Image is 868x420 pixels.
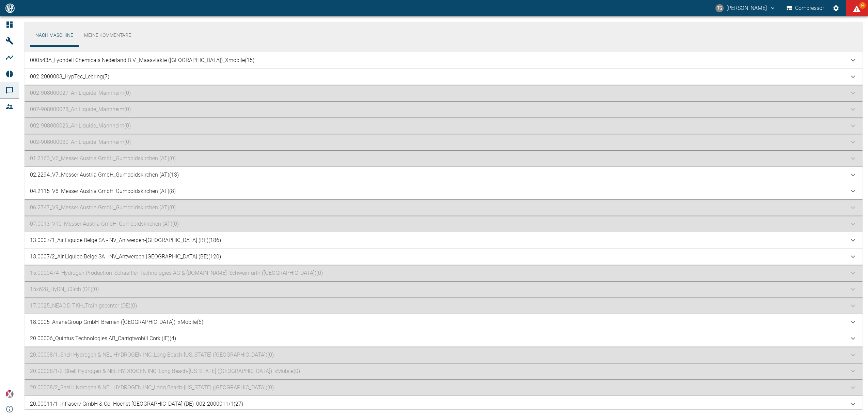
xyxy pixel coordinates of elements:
p: 20.00011/1_Infraserv GmbH & Co. Höchst [GEOGRAPHIC_DATA] (DE)_002-2000011/1 (27) [30,400,243,408]
p: 002-2000003_HypTec_Lebring (7) [30,73,109,81]
div: 002-2000003_HypTec_Lebring(7) [25,69,863,85]
div: 13.0007/1_Air Liquide Belge SA - NV_Antwerpen-[GEOGRAPHIC_DATA] (BE)(186) [25,232,863,249]
div: 04.2115_V8_Messer Austria GmbH_Gumpoldskirchen (AT)(8) [25,183,863,199]
button: Compressor [785,2,826,14]
p: 20.00006_Quintus Technologies AB_Carrigtwohill Cork (IE) (4) [30,334,176,343]
div: 18.0005_ArianeGroup GmbH_Bremen ([GEOGRAPHIC_DATA])_xMobile(6) [25,314,863,330]
p: 000543A_Lyondell Chemicals Nederland B.V._Maasvlakte ([GEOGRAPHIC_DATA])_Xmobile (15) [30,56,254,64]
p: 13.0007/2_Air Liquide Belge SA - NV_Antwerpen-[GEOGRAPHIC_DATA] (BE) (120) [30,253,221,261]
p: 02.2294_V7_Messer Austria GmbH_Gumpoldskirchen (AT) (13) [30,171,179,179]
div: 02.2294_V7_Messer Austria GmbH_Gumpoldskirchen (AT)(13) [25,167,863,183]
img: Xplore Logo [5,390,14,398]
button: Einstellungen [830,2,842,14]
a: Meine Kommentare [79,27,137,44]
p: 04.2115_V8_Messer Austria GmbH_Gumpoldskirchen (AT) (8) [30,187,176,195]
img: logo [5,3,15,13]
div: TG [715,4,724,12]
a: Nach Maschine [30,27,79,44]
div: 000543A_Lyondell Chemicals Nederland B.V._Maasvlakte ([GEOGRAPHIC_DATA])_Xmobile(15) [25,52,863,69]
div: 20.00006_Quintus Technologies AB_Carrigtwohill Cork (IE)(4) [25,330,863,347]
p: 18.0005_ArianeGroup GmbH_Bremen ([GEOGRAPHIC_DATA])_xMobile (6) [30,318,203,326]
button: thomas.gregoir@neuman-esser.com [714,2,777,14]
div: 20.00011/1_Infraserv GmbH & Co. Höchst [GEOGRAPHIC_DATA] (DE)_002-2000011/1(27) [25,396,863,412]
p: 13.0007/1_Air Liquide Belge SA - NV_Antwerpen-[GEOGRAPHIC_DATA] (BE) (186) [30,236,221,244]
span: 67 [859,2,866,9]
div: 13.0007/2_Air Liquide Belge SA - NV_Antwerpen-[GEOGRAPHIC_DATA] (BE)(120) [25,249,863,265]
